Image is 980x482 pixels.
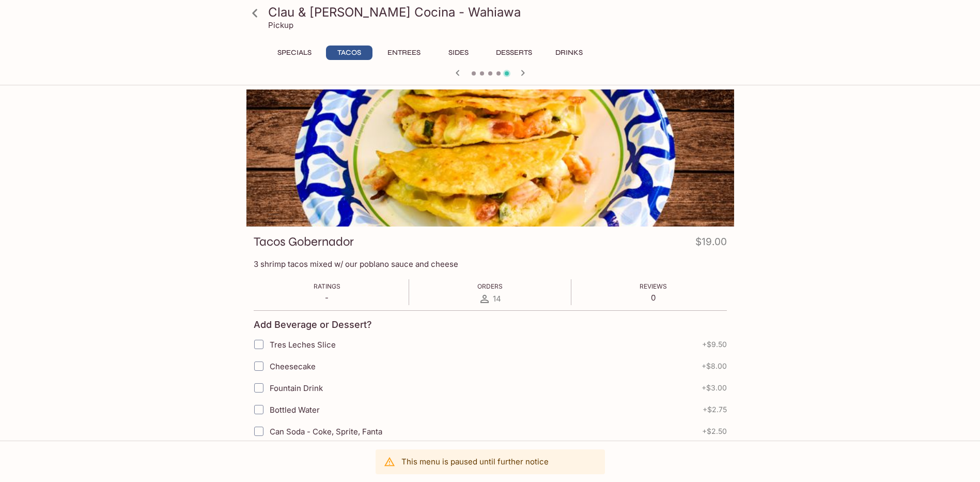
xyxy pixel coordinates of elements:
[640,282,667,290] span: Reviews
[246,89,734,227] div: Tacos Gobernador
[702,427,727,435] span: + $2.50
[270,383,323,393] span: Fountain Drink
[381,46,427,60] button: Entrees
[702,340,727,349] span: + $9.50
[477,282,503,290] span: Orders
[268,20,293,30] p: Pickup
[546,46,593,60] button: Drinks
[270,340,336,350] span: Tres Leches Slice
[702,362,727,370] span: + $8.00
[435,46,482,60] button: Sides
[268,4,730,20] h3: Clau & [PERSON_NAME] Cocina - Wahiawa
[401,457,549,466] p: This menu is paused until further notice
[271,46,318,60] button: Specials
[703,405,727,414] span: + $2.75
[490,46,538,60] button: Desserts
[326,46,372,60] button: Tacos
[640,293,667,303] p: 0
[254,319,372,330] h4: Add Beverage or Dessert?
[270,405,320,415] span: Bottled Water
[270,361,316,371] span: Cheesecake
[314,282,340,290] span: Ratings
[254,259,727,269] p: 3 shrimp tacos mixed w/ our poblano sauce and cheese
[270,427,382,436] span: Can Soda - Coke, Sprite, Fanta
[702,384,727,392] span: + $3.00
[695,234,727,254] h4: $19.00
[314,293,340,303] p: -
[493,294,501,304] span: 14
[254,234,354,250] h3: Tacos Gobernador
